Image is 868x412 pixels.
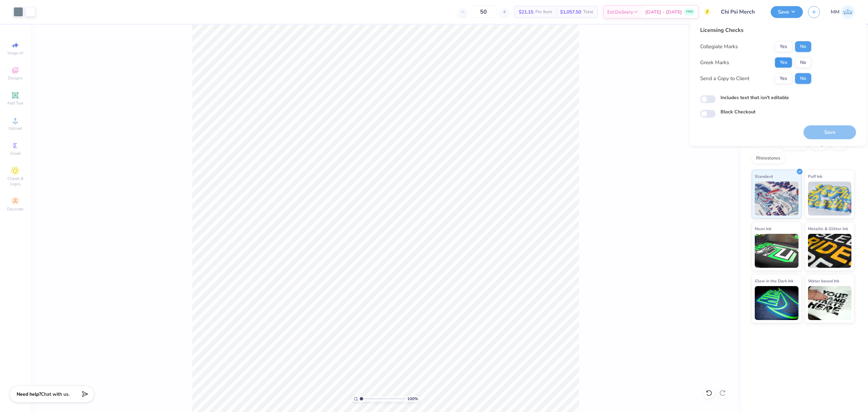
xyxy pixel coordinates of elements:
[17,391,41,397] strong: Need help?
[775,73,792,84] button: Yes
[795,41,811,52] button: No
[755,225,771,232] span: Neon Ink
[607,8,633,16] span: Est. Delivery
[771,6,803,18] button: Save
[7,206,23,212] span: Decorate
[808,286,852,320] img: Water based Ink
[8,75,23,81] span: Designs
[700,43,738,51] div: Collegiate Marks
[755,234,798,268] img: Neon Ink
[686,10,693,14] span: FREE
[7,50,23,56] span: Image AI
[831,8,840,16] span: MM
[755,173,773,180] span: Standard
[808,225,848,232] span: Metallic & Glitter Ink
[755,277,793,284] span: Glow in the Dark Ink
[3,176,27,187] span: Clipart & logos
[721,94,789,101] label: Includes text that isn't editable
[831,5,854,19] a: MM
[716,5,766,19] input: Untitled Design
[808,182,852,216] img: Puff Ink
[775,57,792,68] button: Yes
[755,182,798,216] img: Standard
[41,391,70,397] span: Chat with us.
[795,57,811,68] button: No
[407,396,418,402] span: 100 %
[775,41,792,52] button: Yes
[808,234,852,268] img: Metallic & Glitter Ink
[700,75,749,82] div: Send a Copy to Client
[535,8,552,16] span: Per Item
[7,100,23,106] span: Add Text
[583,8,593,16] span: Total
[470,6,497,18] input: – –
[10,151,21,156] span: Greek
[519,8,533,16] span: $21.15
[560,8,581,16] span: $1,057.50
[700,59,729,67] div: Greek Marks
[841,5,854,19] img: Mariah Myssa Salurio
[808,277,839,284] span: Water based Ink
[721,109,755,116] label: Block Checkout
[8,126,22,131] span: Upload
[755,286,798,320] img: Glow in the Dark Ink
[752,153,785,164] div: Rhinestones
[645,8,682,16] span: [DATE] - [DATE]
[808,173,822,180] span: Puff Ink
[700,26,811,34] div: Licensing Checks
[795,73,811,84] button: No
